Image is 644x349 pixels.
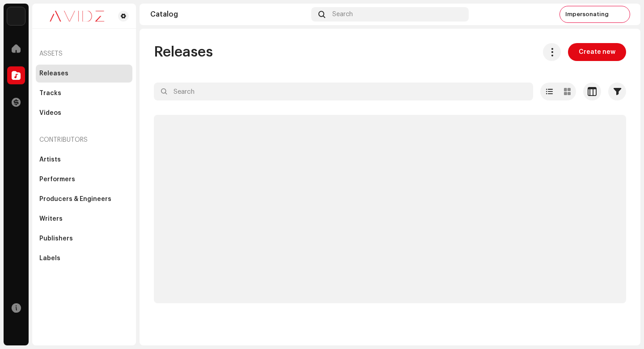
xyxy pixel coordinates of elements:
[36,151,132,169] re-m-nav-item: Artists
[36,104,132,122] re-m-nav-item: Videos
[154,43,213,61] span: Releases
[579,43,615,61] span: Create new
[39,215,63,222] div: Writers
[36,230,132,248] re-m-nav-item: Publishers
[36,84,132,102] re-m-nav-item: Tracks
[36,43,132,65] re-a-nav-header: Assets
[39,11,114,22] img: 0c631eef-60b6-411a-a233-6856366a70de
[39,109,61,117] div: Videos
[154,83,533,100] input: Search
[36,190,132,208] re-m-nav-item: Producers & Engineers
[36,65,132,83] re-m-nav-item: Releases
[39,70,68,77] div: Releases
[39,255,60,262] div: Labels
[39,196,111,203] div: Producers & Engineers
[150,11,308,18] div: Catalog
[7,7,25,25] img: 10d72f0b-d06a-424f-aeaa-9c9f537e57b6
[565,11,609,18] span: Impersonating
[568,43,626,61] button: Create new
[332,11,353,18] span: Search
[39,176,75,183] div: Performers
[39,156,61,163] div: Artists
[36,129,132,151] re-a-nav-header: Contributors
[39,235,73,242] div: Publishers
[614,7,628,22] img: f6b83e16-e947-4fc9-9cc2-434e4cbb8497
[36,170,132,188] re-m-nav-item: Performers
[39,90,61,97] div: Tracks
[36,249,132,267] re-m-nav-item: Labels
[36,210,132,228] re-m-nav-item: Writers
